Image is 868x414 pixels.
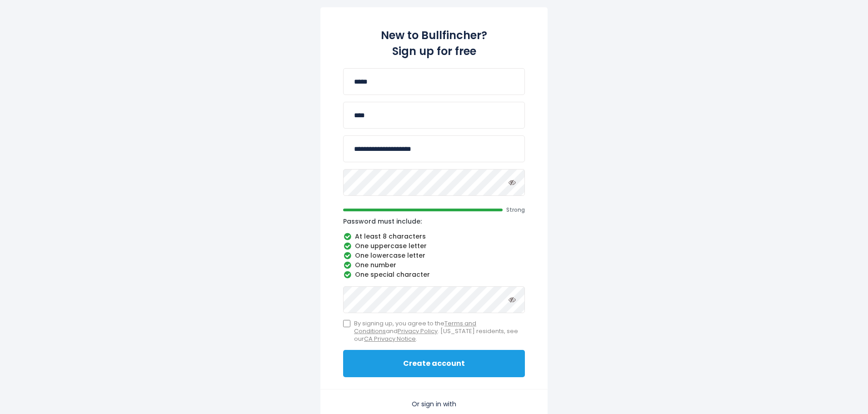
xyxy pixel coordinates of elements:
[343,27,525,59] h2: New to Bullfincher? Sign up for free
[343,271,525,279] li: One special character
[506,206,525,214] span: Strong
[364,334,416,343] a: CA Privacy Notice
[343,252,525,260] li: One lowercase letter
[343,233,525,241] li: At least 8 characters
[343,350,525,377] button: Create account
[509,179,516,186] i: Toggle password visibility
[343,320,350,327] input: By signing up, you agree to theTerms and ConditionsandPrivacy Policy. [US_STATE] residents, see o...
[354,319,476,335] a: Terms and Conditions
[398,327,438,335] a: Privacy Policy
[354,320,525,343] span: By signing up, you agree to the and . [US_STATE] residents, see our .
[343,242,525,250] li: One uppercase letter
[343,217,525,225] p: Password must include:
[343,261,525,269] li: One number
[343,400,525,408] p: Or sign in with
